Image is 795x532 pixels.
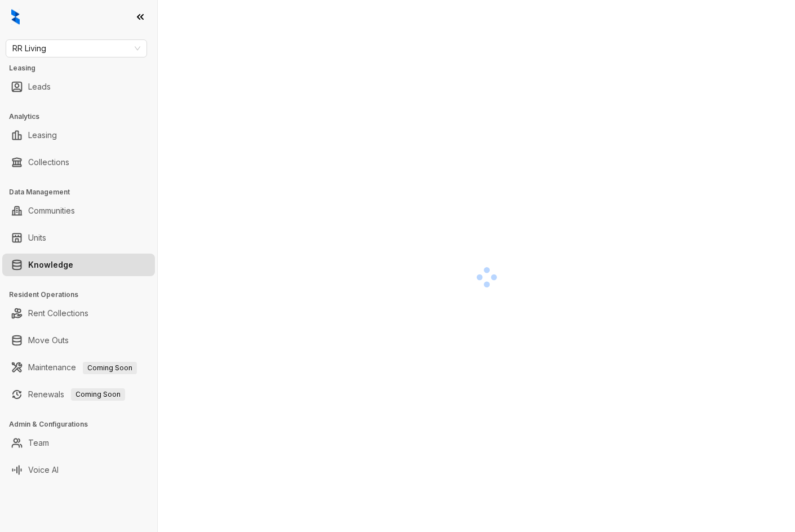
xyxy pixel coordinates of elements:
[2,329,155,352] li: Move Outs
[28,227,46,249] a: Units
[9,63,157,73] h3: Leasing
[2,151,155,174] li: Collections
[2,227,155,249] li: Units
[28,302,88,325] a: Rent Collections
[28,254,73,276] a: Knowledge
[28,459,59,481] a: Voice AI
[11,9,20,25] img: logo
[9,290,157,300] h3: Resident Operations
[2,383,155,406] li: Renewals
[83,362,137,374] span: Coming Soon
[71,388,125,401] span: Coming Soon
[28,383,125,406] a: RenewalsComing Soon
[9,419,157,429] h3: Admin & Configurations
[28,200,75,222] a: Communities
[2,432,155,454] li: Team
[2,302,155,325] li: Rent Collections
[12,40,140,57] span: RR Living
[2,124,155,147] li: Leasing
[2,76,155,98] li: Leads
[2,356,155,379] li: Maintenance
[9,112,157,122] h3: Analytics
[28,76,51,98] a: Leads
[2,254,155,276] li: Knowledge
[9,187,157,197] h3: Data Management
[28,124,57,147] a: Leasing
[2,200,155,222] li: Communities
[28,329,69,352] a: Move Outs
[2,459,155,481] li: Voice AI
[28,151,69,174] a: Collections
[28,432,49,454] a: Team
